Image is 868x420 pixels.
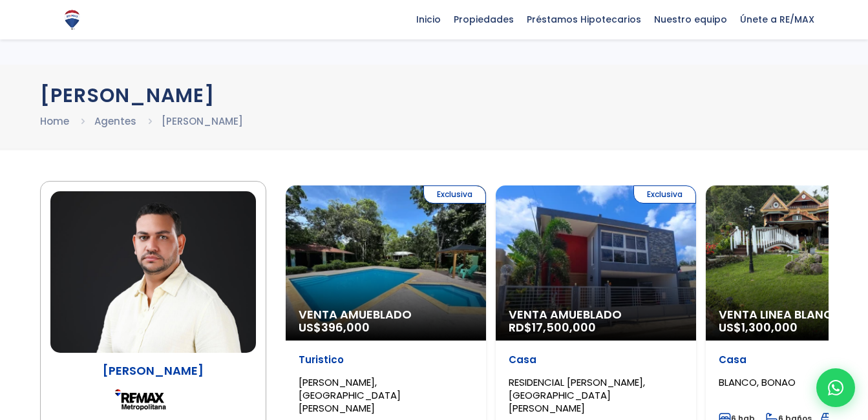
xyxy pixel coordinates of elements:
span: 1,300,000 [741,319,798,335]
li: [PERSON_NAME] [162,113,243,129]
span: 17,500,000 [532,319,596,335]
span: RESIDENCIAL [PERSON_NAME], [GEOGRAPHIC_DATA][PERSON_NAME] [509,375,645,415]
span: Exclusiva [633,185,696,204]
span: Exclusiva [423,185,486,204]
span: Únete a RE/MAX [734,10,821,29]
span: Préstamos Hipotecarios [520,10,648,29]
a: Agentes [94,114,136,128]
span: BLANCO, BONAO [719,375,796,389]
img: Logo de REMAX [61,8,83,31]
span: [PERSON_NAME], [GEOGRAPHIC_DATA][PERSON_NAME] [299,375,401,415]
span: Nuestro equipo [648,10,734,29]
p: [PERSON_NAME] [50,362,256,379]
span: US$ [299,319,370,335]
span: Venta Amueblado [299,308,473,321]
a: Home [40,114,69,128]
p: Turistico [299,353,473,366]
h1: [PERSON_NAME] [40,84,829,107]
span: RD$ [509,319,596,335]
span: US$ [719,319,798,335]
span: Inicio [410,10,447,29]
span: Propiedades [447,10,520,29]
p: Casa [509,353,683,366]
span: Venta Amueblado [509,308,683,321]
span: 396,000 [321,319,370,335]
img: Wilmer Collado [50,191,256,353]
